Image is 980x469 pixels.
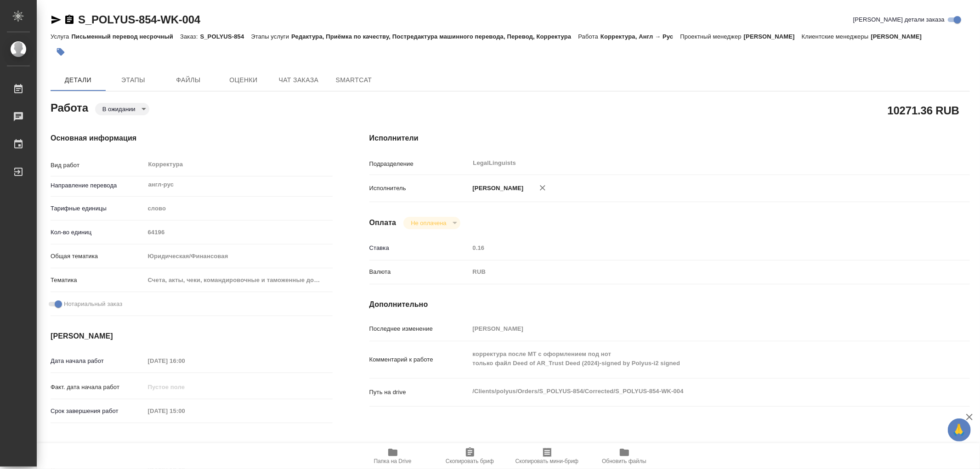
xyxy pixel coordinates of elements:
[853,15,945,24] span: [PERSON_NAME] детали заказа
[948,418,971,441] button: 🙏
[802,33,871,40] p: Клиентские менеджеры
[180,33,200,40] p: Заказ:
[145,272,333,288] div: Счета, акты, чеки, командировочные и таможенные документы
[51,204,145,213] p: Тарифные единицы
[145,354,225,367] input: Пустое поле
[515,458,578,464] span: Скопировать мини-бриф
[470,264,920,280] div: RUB
[145,440,225,453] input: Пустое поле
[369,324,470,333] p: Последнее изменение
[369,355,470,364] p: Комментарий к работе
[374,458,412,464] span: Папка на Drive
[408,219,449,227] button: Не оплачена
[51,228,145,237] p: Кол-во единиц
[369,217,397,228] h4: Оплата
[221,74,266,86] span: Оценки
[51,42,71,62] button: Добавить тэг
[64,14,75,25] button: Скопировать ссылку
[354,443,431,469] button: Папка на Drive
[51,331,333,342] h4: [PERSON_NAME]
[51,14,62,25] button: Скопировать ссылку для ЯМессенджера
[369,133,970,144] h4: Исполнители
[51,99,88,115] h2: Работа
[470,346,920,371] textarea: корректура после МТ с оформлением под нот только файл Deed of AR_Trust Deed (2024)-signed by Poly...
[888,102,959,118] h2: 10271.36 RUB
[431,443,509,469] button: Скопировать бриф
[680,33,743,40] p: Проектный менеджер
[369,299,970,310] h4: Дополнительно
[509,443,586,469] button: Скопировать мини-бриф
[51,161,145,170] p: Вид работ
[369,267,470,277] p: Валюта
[145,226,333,239] input: Пустое поле
[446,458,494,464] span: Скопировать бриф
[470,384,920,399] textarea: /Clients/polyus/Orders/S_POLYUS-854/Corrected/S_POLYUS-854-WK-004
[369,243,470,253] p: Ставка
[145,404,225,418] input: Пустое поле
[291,33,578,40] p: Редактура, Приёмка по качеству, Постредактура машинного перевода, Перевод, Корректура
[51,181,145,190] p: Направление перевода
[532,178,553,198] button: Удалить исполнителя
[369,388,470,397] p: Путь на drive
[51,356,145,366] p: Дата начала работ
[578,33,600,40] p: Работа
[56,74,100,86] span: Детали
[145,201,333,216] div: слово
[51,407,145,416] p: Срок завершения работ
[470,322,920,335] input: Пустое поле
[51,276,145,285] p: Тематика
[51,442,145,451] p: Факт. срок заверш. работ
[332,74,376,86] span: SmartCat
[200,33,251,40] p: S_POLYUS-854
[369,184,470,193] p: Исполнитель
[51,383,145,392] p: Факт. дата начала работ
[51,133,333,144] h4: Основная информация
[64,299,122,309] span: Нотариальный заказ
[95,103,149,115] div: В ожидании
[111,74,155,86] span: Этапы
[51,33,71,40] p: Услуга
[71,33,180,40] p: Письменный перевод несрочный
[470,241,920,254] input: Пустое поле
[166,74,210,86] span: Файлы
[600,33,680,40] p: Корректура, Англ → Рус
[100,105,138,113] button: В ожидании
[145,249,333,264] div: Юридическая/Финансовая
[51,252,145,261] p: Общая тематика
[251,33,291,40] p: Этапы услуги
[403,217,460,229] div: В ожидании
[145,380,225,394] input: Пустое поле
[602,458,646,464] span: Обновить файлы
[952,420,967,440] span: 🙏
[470,184,524,193] p: [PERSON_NAME]
[744,33,802,40] p: [PERSON_NAME]
[369,159,470,169] p: Подразделение
[871,33,929,40] p: [PERSON_NAME]
[586,443,663,469] button: Обновить файлы
[78,13,200,26] a: S_POLYUS-854-WK-004
[277,74,321,86] span: Чат заказа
